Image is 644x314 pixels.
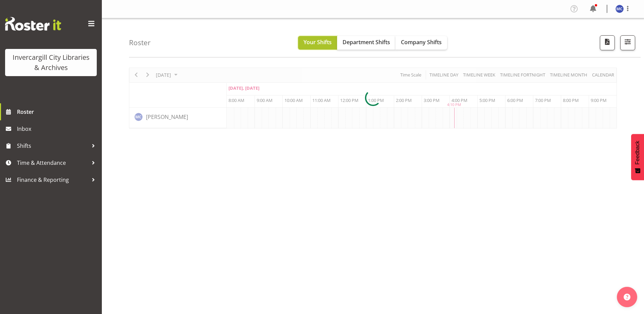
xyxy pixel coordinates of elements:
img: maria-catu11656.jpg [615,5,624,13]
span: Roster [17,107,98,117]
span: Inbox [17,124,98,134]
span: Department Shifts [343,38,390,46]
button: Company Shifts [395,36,447,50]
button: Download a PDF of the roster for the current day [600,35,615,50]
span: Finance & Reporting [17,175,88,185]
span: Your Shifts [303,38,332,46]
button: Filter Shifts [620,35,635,50]
span: Company Shifts [401,38,442,46]
div: Invercargill City Libraries & Archives [12,52,90,73]
img: help-xxl-2.png [624,294,630,300]
span: Shifts [17,141,88,151]
h4: Roster [129,39,151,47]
img: Rosterit website logo [5,17,61,31]
span: Feedback [634,141,641,164]
span: Time & Attendance [17,158,88,168]
button: Feedback - Show survey [631,134,644,180]
button: Your Shifts [298,36,337,50]
button: Department Shifts [337,36,395,50]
